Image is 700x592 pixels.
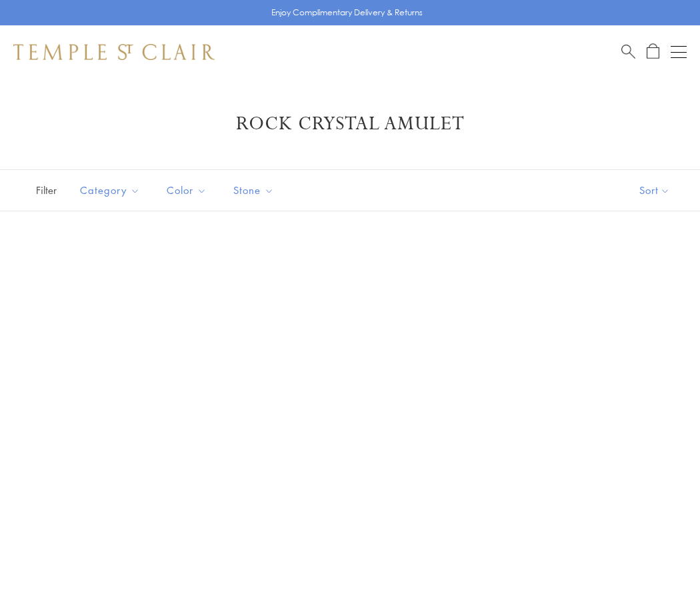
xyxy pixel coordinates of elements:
[671,44,687,60] button: Open navigation
[647,43,659,60] a: Open Shopping Bag
[621,43,635,60] a: Search
[160,182,217,199] span: Color
[271,6,423,19] p: Enjoy Complimentary Delivery & Returns
[73,182,150,199] span: Category
[70,175,150,205] button: Category
[223,175,284,205] button: Stone
[227,182,284,199] span: Stone
[13,44,215,60] img: Temple St. Clair
[609,170,700,211] button: Show sort by
[157,175,217,205] button: Color
[33,112,667,136] h1: Rock Crystal Amulet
